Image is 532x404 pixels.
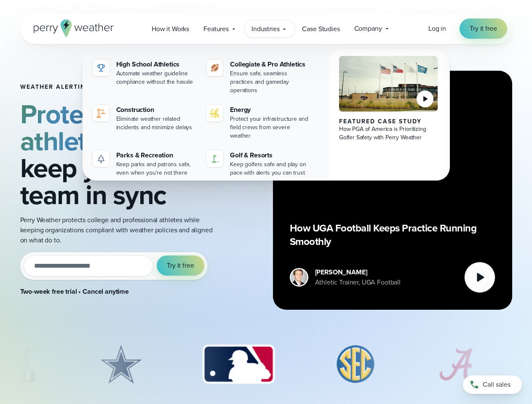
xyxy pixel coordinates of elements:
[116,59,197,69] div: High School Athletics
[210,108,220,118] img: energy-icon@2x-1.svg
[203,56,314,98] a: Collegiate & Pro Athletics Ensure safe, seamless practices and gameday operations
[230,160,310,177] div: Keep golfers safe and play on pace with alerts you can trust
[428,24,446,33] span: Log in
[167,260,194,271] span: Try it free
[203,147,314,181] a: Golf & Resorts Keep golfers safe and play on pace with alerts you can trust
[20,94,113,161] strong: Protect athletes
[116,69,197,86] div: Automate weather guideline compliance without the hassle
[463,375,522,394] a: Call sales
[429,343,484,385] div: 5 of 8
[152,24,189,34] span: How it Works
[96,154,106,164] img: parks-icon-grey.svg
[354,24,382,34] span: Company
[230,115,310,140] div: Protect your infrastructure and field crews from severe weather
[230,150,310,160] div: Golf & Resorts
[116,105,197,115] div: Construction
[116,115,197,132] div: Eliminate weather related incidents and minimize delays
[89,56,200,90] a: High School Athletics Automate weather guideline compliance without the hassle
[329,49,448,187] a: PGA of America, Frisco Campus Featured Case Study How PGA of America is Prioritizing Golfer Safet...
[460,19,507,39] a: Try it free
[230,69,310,95] div: Ensure safe, seamless practices and gameday operations
[210,154,220,164] img: golf-iconV2.svg
[251,24,279,34] span: Industries
[96,63,106,73] img: highschool-icon.svg
[470,24,497,34] span: Try it free
[96,108,106,118] img: noun-crane-7630938-1@2x.svg
[203,24,229,34] span: Features
[315,267,401,277] div: [PERSON_NAME]
[116,150,197,160] div: Parks & Recreation
[88,343,153,385] div: 2 of 8
[20,101,217,208] h2: and keep your team in sync
[339,118,438,125] div: Featured Case Study
[323,343,388,385] img: %E2%9C%85-SEC.svg
[339,125,438,142] div: How PGA of America is Prioritizing Golfer Safety with Perry Weather
[429,343,484,385] img: University-of-Alabama.svg
[290,221,495,248] p: How UGA Football Keeps Practice Running Smoothly
[116,160,197,177] div: Keep parks and patrons safe, even when you're not there
[144,20,196,37] a: How it Works
[157,255,204,276] button: Try it free
[20,287,129,296] strong: Two-week free trial • Cancel anytime
[20,84,217,90] h1: Weather Alerting System
[428,24,446,34] a: Log in
[230,105,310,115] div: Energy
[194,343,283,385] img: MLB.svg
[89,147,200,181] a: Parks & Recreation Keep parks and patrons safe, even when you're not there
[194,343,283,385] div: 3 of 8
[295,20,347,37] a: Case Studies
[20,215,217,245] p: Perry Weather protects college and professional athletes while keeping organizations compliant wi...
[339,56,438,112] img: PGA of America, Frisco Campus
[203,101,314,144] a: Energy Protect your infrastructure and field crews from severe weather
[323,343,388,385] div: 4 of 8
[88,343,153,385] img: %E2%9C%85-Dallas-Cowboys.svg
[483,380,511,390] span: Call sales
[89,101,200,135] a: Construction Eliminate weather related incidents and minimize delays
[210,63,220,73] img: proathletics-icon@2x-1.svg
[315,277,401,287] div: Athletic Trainer, UGA Football
[302,24,340,34] span: Case Studies
[20,343,512,390] div: slideshow
[230,59,310,69] div: Collegiate & Pro Athletics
